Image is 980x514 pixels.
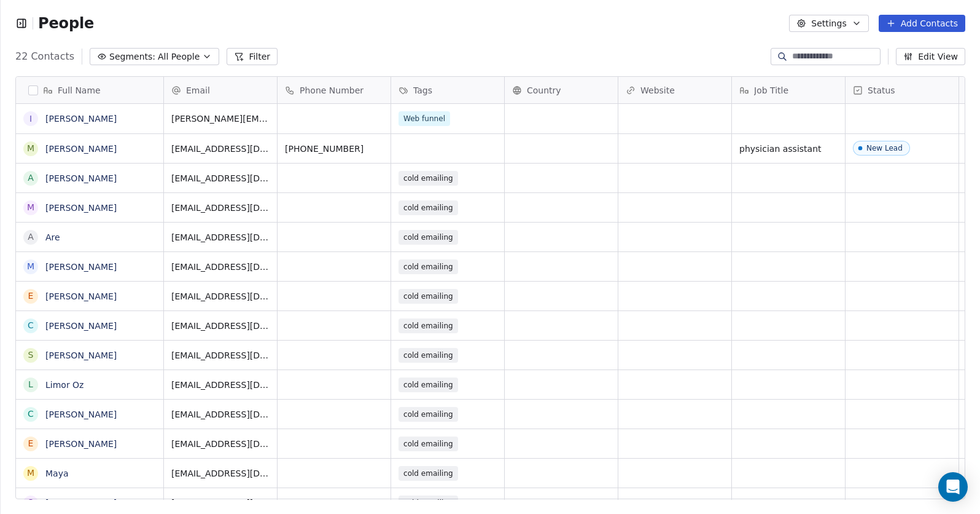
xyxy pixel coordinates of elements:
span: cold emailing [399,318,458,333]
div: M [27,467,34,480]
div: Website [618,77,731,103]
span: Segments: [109,50,155,63]
a: Are [45,232,60,242]
a: Maya [45,469,69,478]
div: New Lead [866,144,903,152]
button: Filter [227,48,278,65]
div: A [28,172,34,184]
a: [PERSON_NAME] [45,173,117,183]
div: M [27,201,34,214]
span: Tags [413,84,432,97]
div: I [29,113,32,125]
span: cold emailing [399,259,458,274]
span: Country [527,84,561,97]
div: C [28,408,34,421]
span: [PHONE_NUMBER] [285,143,383,155]
a: [PERSON_NAME] [45,409,117,419]
span: Status [868,84,895,97]
div: A [28,231,34,243]
span: [EMAIL_ADDRESS][DOMAIN_NAME] [171,497,270,509]
span: cold emailing [399,466,458,481]
span: cold emailing [399,289,458,304]
span: Phone Number [300,84,364,97]
span: cold emailing [399,348,458,363]
span: People [38,14,94,33]
span: cold emailing [399,378,458,392]
div: Status [846,77,959,103]
div: Full Name [16,77,163,103]
div: S [28,349,34,362]
div: Tags [391,77,504,103]
div: M [27,142,34,155]
span: Website [640,84,675,97]
span: cold emailing [399,407,458,422]
span: Full Name [58,84,101,97]
a: [PERSON_NAME] [45,114,117,124]
a: [PERSON_NAME] [45,262,117,272]
span: [EMAIL_ADDRESS][DOMAIN_NAME] [171,172,270,184]
span: cold emailing [399,230,458,245]
span: [EMAIL_ADDRESS][DOMAIN_NAME] [171,290,270,302]
span: cold emailing [399,171,458,186]
div: Country [505,77,618,103]
span: [EMAIL_ADDRESS][DOMAIN_NAME] [171,438,270,450]
a: [PERSON_NAME] [45,321,117,331]
div: Open Intercom Messenger [938,472,968,502]
div: Email [164,77,277,103]
span: cold emailing [399,437,458,451]
div: Job Title [732,77,845,103]
span: Web funnel [399,111,450,126]
a: Limor Oz [45,380,84,390]
div: grid [16,104,164,500]
div: Phone Number [278,77,391,103]
span: Email [186,84,210,97]
div: E [28,437,34,450]
span: All People [158,50,200,63]
a: [PERSON_NAME] [45,498,117,508]
span: [EMAIL_ADDRESS][DOMAIN_NAME] [171,202,270,214]
span: [EMAIL_ADDRESS][DOMAIN_NAME] [171,379,270,391]
span: [EMAIL_ADDRESS][DOMAIN_NAME] [171,349,270,362]
span: [EMAIL_ADDRESS][DOMAIN_NAME] [171,143,270,155]
button: Edit View [896,48,965,65]
span: 22 Contacts [15,49,74,64]
span: Job Title [754,84,788,97]
div: M [27,260,34,273]
span: physician assistant [739,143,838,155]
span: [EMAIL_ADDRESS][DOMAIN_NAME] [171,467,270,480]
a: [PERSON_NAME] [45,144,117,154]
div: L [28,378,33,391]
span: [EMAIL_ADDRESS][DOMAIN_NAME] [171,408,270,421]
a: [PERSON_NAME] [45,439,117,449]
span: [EMAIL_ADDRESS][DOMAIN_NAME] [171,261,270,273]
span: cold emailing [399,496,458,510]
span: [EMAIL_ADDRESS][DOMAIN_NAME] [171,320,270,332]
a: [PERSON_NAME] [45,203,117,213]
div: O [27,496,34,509]
button: Settings [789,15,868,32]
button: Add Contacts [879,15,965,32]
span: [EMAIL_ADDRESS][DOMAIN_NAME] [171,231,270,243]
span: [PERSON_NAME][EMAIL_ADDRESS][DOMAIN_NAME] [171,113,270,125]
div: C [28,319,34,332]
div: E [28,290,34,302]
a: [PERSON_NAME] [45,350,117,360]
span: cold emailing [399,200,458,215]
a: [PERSON_NAME] [45,291,117,301]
